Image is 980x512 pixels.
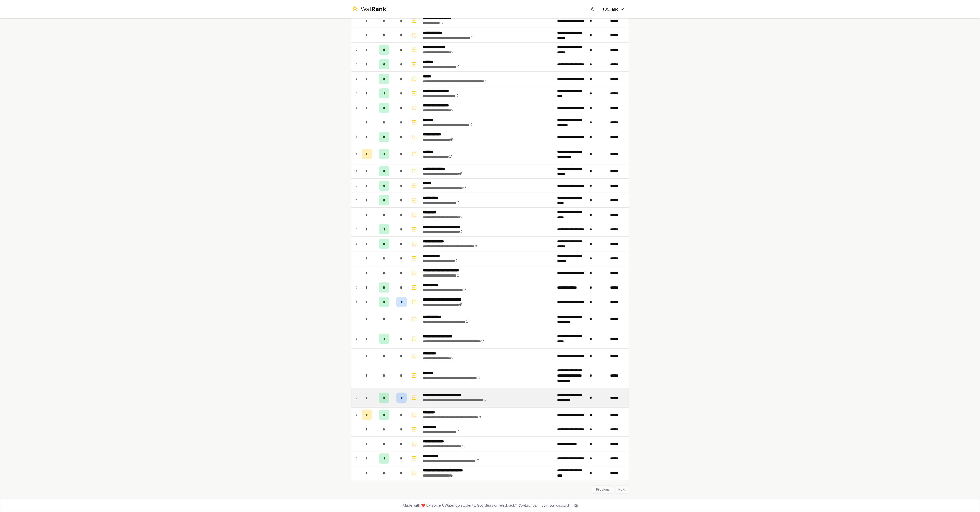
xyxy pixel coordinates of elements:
span: Made with ❤️ by some UWaterloo students. Got ideas or feedback? [403,503,537,508]
button: t39liang [599,5,629,14]
a: Contact us! [518,503,537,507]
span: t39liang [603,6,619,12]
a: WatRank [351,5,386,13]
div: Wat [361,5,386,13]
div: Join our discord! [541,503,570,508]
span: Rank [371,5,386,13]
